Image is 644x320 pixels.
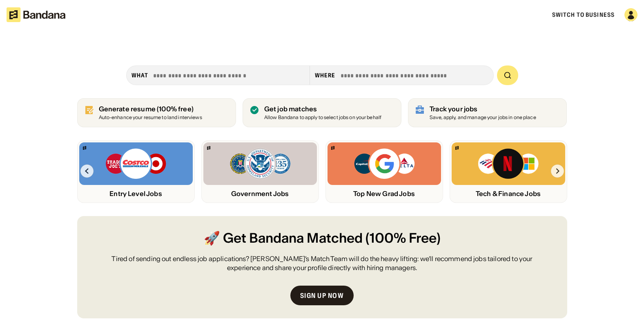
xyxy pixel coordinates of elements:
[365,229,441,248] span: (100% Free)
[408,98,567,127] a: Track your jobs Save, apply, and manage your jobs in one place
[7,7,65,22] img: Bandana logotype
[477,147,539,180] img: Bank of America, Netflix, Microsoft logos
[325,140,443,203] a: Bandana logoCapital One, Google, Delta logosTop New Grad Jobs
[99,115,202,120] div: Auto-enhance your resume to land interviews
[97,254,548,273] div: Tired of sending out endless job applications? [PERSON_NAME]’s Match Team will do the heavy lifti...
[204,229,363,248] span: 🚀 Get Bandana Matched
[79,190,193,198] div: Entry Level Jobs
[80,165,94,178] img: Left Arrow
[331,146,334,150] img: Bandana logo
[300,292,344,299] div: Sign up now
[290,286,354,305] a: Sign up now
[77,98,236,127] a: Generate resume (100% free)Auto-enhance your resume to land interviews
[264,115,381,120] div: Allow Bandana to apply to select jobs on your behalf
[99,105,202,113] div: Generate resume
[201,140,319,203] a: Bandana logoFBI, DHS, MWRD logosGovernment Jobs
[353,147,415,180] img: Capital One, Google, Delta logos
[430,115,536,120] div: Save, apply, and manage your jobs in one place
[207,146,210,150] img: Bandana logo
[430,105,536,113] div: Track your jobs
[157,105,194,113] span: (100% free)
[315,72,336,79] div: Where
[203,190,317,198] div: Government Jobs
[264,105,381,113] div: Get job matches
[131,72,148,79] div: what
[77,140,195,203] a: Bandana logoTrader Joe’s, Costco, Target logosEntry Level Jobs
[83,146,86,150] img: Bandana logo
[450,140,567,203] a: Bandana logoBank of America, Netflix, Microsoft logosTech & Finance Jobs
[455,146,459,150] img: Bandana logo
[551,165,564,178] img: Right Arrow
[452,190,565,198] div: Tech & Finance Jobs
[243,98,401,127] a: Get job matches Allow Bandana to apply to select jobs on your behalf
[105,147,167,180] img: Trader Joe’s, Costco, Target logos
[229,147,291,180] img: FBI, DHS, MWRD logos
[328,190,441,198] div: Top New Grad Jobs
[552,11,615,18] a: Switch to Business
